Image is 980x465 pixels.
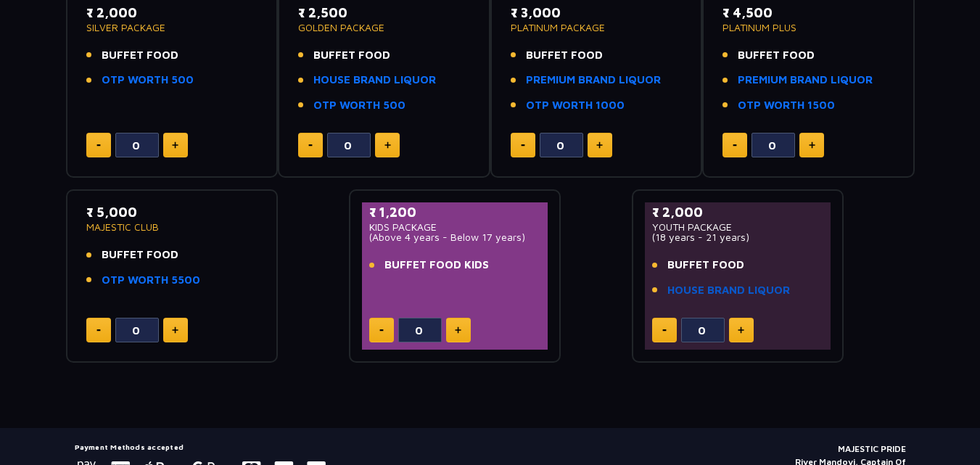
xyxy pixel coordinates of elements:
[75,443,326,451] h5: Payment Methods accepted
[738,97,835,114] a: OTP WORTH 1500
[667,282,790,299] a: HOUSE BRAND LIQUOR
[86,222,258,232] p: MAJESTIC CLUB
[313,97,405,114] a: OTP WORTH 500
[379,329,384,332] img: minus
[102,72,194,89] a: OTP WORTH 500
[102,247,178,263] span: BUFFET FOOD
[86,3,258,22] p: ₹ 2,000
[738,326,744,334] img: plus
[809,141,815,149] img: plus
[652,202,824,222] p: ₹ 2,000
[298,22,470,33] p: GOLDEN PACKAGE
[96,329,101,332] img: minus
[86,22,258,33] p: SILVER PACKAGE
[511,3,683,22] p: ₹ 3,000
[455,326,461,334] img: plus
[652,232,824,242] p: (18 years - 21 years)
[596,141,603,149] img: plus
[521,144,525,147] img: minus
[313,47,390,64] span: BUFFET FOOD
[86,202,258,222] p: ₹ 5,000
[652,222,824,232] p: YOUTH PACKAGE
[662,329,667,332] img: minus
[722,3,894,22] p: ₹ 4,500
[738,47,815,64] span: BUFFET FOOD
[369,232,541,242] p: (Above 4 years - Below 17 years)
[102,272,200,289] a: OTP WORTH 5500
[733,144,737,147] img: minus
[526,72,661,89] a: PREMIUM BRAND LIQUOR
[313,72,436,89] a: HOUSE BRAND LIQUOR
[369,202,541,222] p: ₹ 1,200
[526,47,603,64] span: BUFFET FOOD
[384,141,391,149] img: plus
[172,326,178,334] img: plus
[308,144,313,147] img: minus
[369,222,541,232] p: KIDS PACKAGE
[172,141,178,149] img: plus
[526,97,625,114] a: OTP WORTH 1000
[738,72,873,89] a: PREMIUM BRAND LIQUOR
[102,47,178,64] span: BUFFET FOOD
[722,22,894,33] p: PLATINUM PLUS
[667,257,744,273] span: BUFFET FOOD
[511,22,683,33] p: PLATINUM PACKAGE
[96,144,101,147] img: minus
[384,257,489,273] span: BUFFET FOOD KIDS
[298,3,470,22] p: ₹ 2,500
